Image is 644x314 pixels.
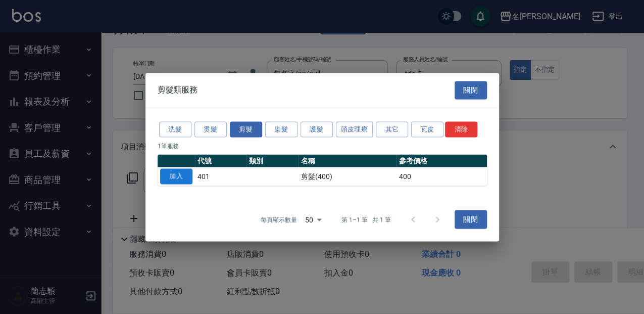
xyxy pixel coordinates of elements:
button: 頭皮理療 [336,121,373,137]
td: 401 [195,167,247,186]
td: 400 [397,167,486,186]
th: 名稱 [299,154,397,167]
button: 其它 [376,121,408,137]
button: 加入 [160,168,192,184]
button: 瓦皮 [411,121,443,137]
span: 剪髮類服務 [158,85,198,95]
button: 燙髮 [194,121,227,137]
p: 第 1–1 筆 共 1 筆 [341,215,390,224]
button: 剪髮 [230,121,262,137]
p: 1 筆服務 [158,141,487,150]
button: 護髮 [301,121,333,137]
th: 參考價格 [397,154,486,167]
th: 代號 [195,154,247,167]
div: 50 [301,206,325,233]
p: 每頁顯示數量 [261,215,297,224]
td: 剪髮(400) [299,167,397,186]
button: 洗髮 [159,121,191,137]
th: 類別 [246,154,299,167]
button: 關閉 [455,81,487,100]
button: 清除 [445,121,477,137]
button: 染髮 [265,121,298,137]
button: 關閉 [455,210,487,229]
